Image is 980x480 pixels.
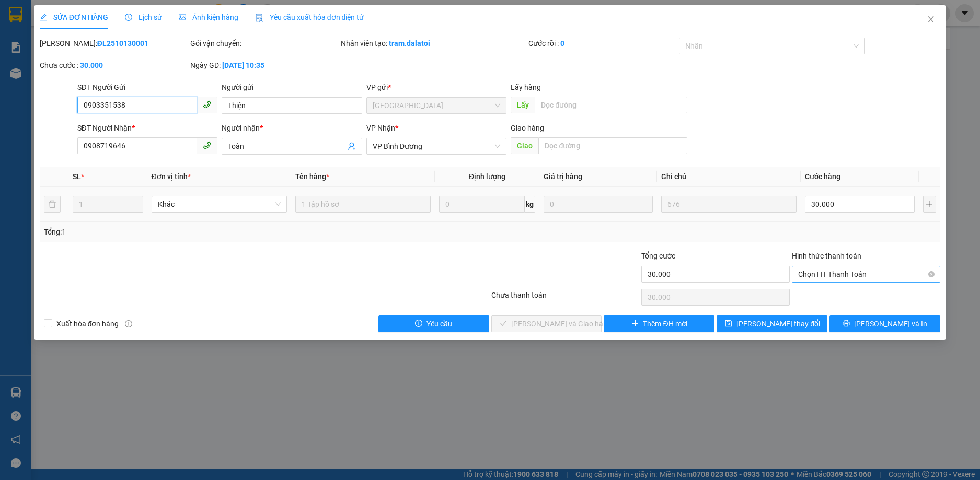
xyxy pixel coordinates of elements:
span: Khác [158,196,281,212]
span: Giá trị hàng [544,172,582,181]
span: [PERSON_NAME] và In [854,318,927,330]
div: [PERSON_NAME]: [40,38,188,49]
span: VP Bình Dương [373,138,501,154]
span: clock-circle [125,14,132,21]
span: Tổng cước [641,252,675,260]
input: Ghi Chú [661,196,797,213]
input: Dọc đường [538,137,687,154]
span: info-circle [125,320,132,327]
div: Nhân viên tạo: [341,38,527,49]
div: SĐT Người Gửi [77,81,218,93]
div: Chưa cước : [40,60,188,71]
span: SỬA ĐƠN HÀNG [40,13,108,21]
button: plusThêm ĐH mới [604,315,714,332]
span: phone [203,100,211,109]
img: icon [255,14,263,22]
span: Đà Lạt [373,98,501,113]
span: Giao [511,137,538,154]
span: Chọn HT Thanh Toán [798,266,934,282]
div: Chưa thanh toán [490,289,641,308]
span: Giao hàng [511,124,544,132]
span: close-circle [928,271,935,277]
input: VD: Bàn, Ghế [295,196,431,213]
b: [DATE] 10:35 [222,61,264,69]
div: Người gửi [222,81,362,93]
span: edit [40,14,47,21]
div: Gói vận chuyển: [190,38,339,49]
span: Định lượng [469,172,505,181]
input: 0 [544,196,653,213]
span: Tên hàng [295,172,329,181]
button: plus [923,196,937,213]
b: tram.dalatoi [389,39,430,48]
span: printer [843,320,850,328]
th: Ghi chú [657,167,801,187]
span: Lấy hàng [511,83,541,91]
button: check[PERSON_NAME] và Giao hàng [491,315,602,332]
span: exclamation-circle [415,320,422,328]
span: VP Nhận [366,124,395,132]
span: save [725,320,732,328]
span: phone [203,141,211,149]
button: Close [916,5,946,34]
b: 0 [560,39,564,48]
b: 30.000 [80,61,103,69]
span: Ảnh kiện hàng [179,13,238,21]
span: picture [179,14,186,21]
div: Cước rồi : [528,38,677,49]
span: plus [631,320,639,328]
input: Dọc đường [535,97,687,113]
div: Tổng: 1 [44,226,378,238]
span: Yêu cầu xuất hóa đơn điện tử [255,13,364,21]
span: Thêm ĐH mới [643,318,687,330]
span: Lấy [511,97,535,113]
span: user-add [348,142,356,150]
span: Đơn vị tính [152,172,191,181]
span: Lịch sử [125,13,162,21]
button: save[PERSON_NAME] thay đổi [717,315,827,332]
div: SĐT Người Nhận [77,122,218,134]
button: delete [44,196,61,213]
span: kg [525,196,535,213]
div: VP gửi [366,81,507,93]
div: Người nhận [222,122,362,134]
button: printer[PERSON_NAME] và In [829,315,940,332]
b: ĐL2510130001 [97,39,148,48]
button: exclamation-circleYêu cầu [378,315,489,332]
span: close [927,15,935,24]
span: [PERSON_NAME] thay đổi [736,318,820,330]
span: Xuất hóa đơn hàng [52,318,123,330]
div: Ngày GD: [190,60,339,71]
label: Hình thức thanh toán [792,252,861,260]
span: Yêu cầu [426,318,452,330]
span: Cước hàng [805,172,840,181]
span: SL [73,172,81,181]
